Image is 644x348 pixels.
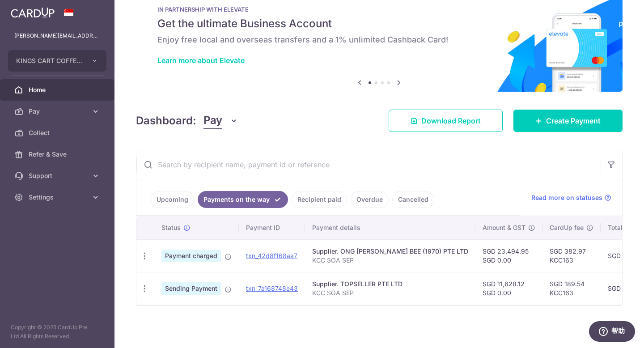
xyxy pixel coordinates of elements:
[389,110,503,132] a: Download Report
[198,191,288,208] a: Payments on the way
[483,223,525,232] span: Amount & GST
[161,282,221,295] span: Sending Payment
[475,272,542,305] td: SGD 11,628.12 SGD 0.00
[157,56,245,65] a: Learn more about Elevate
[513,110,623,132] a: Create Payment
[29,193,88,202] span: Settings
[608,223,637,232] span: Total amt.
[203,112,238,129] button: Pay
[312,280,468,289] div: Supplier. TOPSELLER PTE LTD
[14,31,100,40] p: [PERSON_NAME][EMAIL_ADDRESS][DOMAIN_NAME]
[157,34,601,45] h6: Enjoy free local and overseas transfers and a 1% unlimited Cashback Card!
[312,256,468,265] p: KCC SOA SEP
[239,216,305,239] th: Payment ID
[29,85,88,94] span: Home
[542,239,601,272] td: SGD 382.97 KCC163
[292,191,347,208] a: Recipient paid
[351,191,389,208] a: Overdue
[546,115,601,126] span: Create Payment
[157,6,601,13] p: IN PARTNERSHIP WITH ELEVATE
[29,171,88,180] span: Support
[161,223,181,232] span: Status
[151,191,194,208] a: Upcoming
[11,7,55,18] img: CardUp
[29,128,88,137] span: Collect
[246,252,297,259] a: txn_42d8f168aa7
[246,284,298,292] a: txn_7a168748e43
[392,191,434,208] a: Cancelled
[531,193,611,202] a: Read more on statuses
[203,112,222,129] span: Pay
[531,193,602,202] span: Read more on statuses
[312,247,468,256] div: Supplier. ONG [PERSON_NAME] BEE (1970) PTE LTD
[136,150,601,179] input: Search by recipient name, payment id or reference
[29,150,88,159] span: Refer & Save
[305,216,475,239] th: Payment details
[312,289,468,297] p: KCC SOA SEP
[421,115,481,126] span: Download Report
[136,113,196,129] h4: Dashboard:
[29,107,88,116] span: Pay
[550,223,584,232] span: CardUp fee
[542,272,601,305] td: SGD 189.54 KCC163
[8,50,106,72] button: KINGS CART COFFEE PTE. LTD.
[589,321,635,344] iframe: 打开一个小组件，您可以在其中找到更多信息
[157,17,601,31] h5: Get the ultimate Business Account
[16,56,82,65] span: KINGS CART COFFEE PTE. LTD.
[475,239,542,272] td: SGD 23,494.95 SGD 0.00
[161,250,221,262] span: Payment charged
